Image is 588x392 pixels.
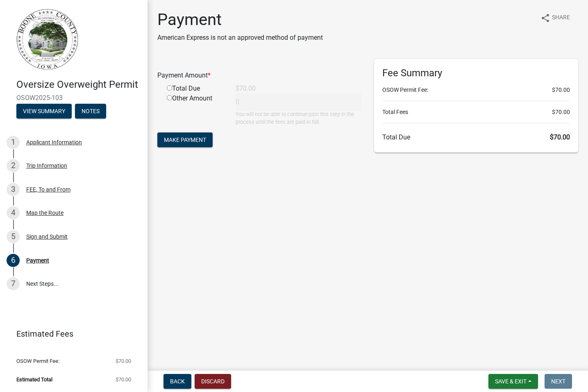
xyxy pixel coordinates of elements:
wm-modal-confirm: Notes [75,108,106,115]
i: share [540,13,550,23]
img: Boone County, Iowa [16,9,79,70]
div: Payment Amount [151,71,368,80]
div: FEE, To and From [26,187,70,192]
span: Estimated Total [16,377,52,382]
div: 3 [7,183,20,196]
h1: Payment [157,10,323,30]
h4: Oversize Overweight Permit [16,79,141,91]
button: shareShare [534,10,577,26]
a: Estimated Fees [7,326,134,342]
button: Discard [195,374,231,389]
div: 7 [7,277,20,290]
div: Total Due [161,84,229,93]
li: OSOW Permit Fee: [382,86,570,94]
span: Next [551,378,565,385]
span: $70.00 [552,108,570,116]
button: Notes [75,104,106,119]
div: Trip Information [26,163,67,169]
button: Save & Exit [488,374,538,389]
span: Back [170,378,185,385]
span: OSOW Permit Fee: [16,358,59,364]
button: Back [163,374,191,389]
div: 4 [7,206,20,219]
div: Other Amount [161,93,229,126]
span: Make Payment [164,137,206,143]
div: Sign and Submit [26,234,68,239]
div: 2 [7,159,20,172]
span: Save & Exit [495,378,527,385]
wm-modal-confirm: Summary [16,108,72,115]
span: $70.00 [116,377,131,382]
h6: Fee Summary [382,67,570,79]
div: Payment [26,258,49,263]
span: $70.00 [116,358,131,364]
span: Share [552,13,570,23]
button: View Summary [16,104,72,119]
div: 1 [7,136,20,149]
div: 5 [7,230,20,243]
span: $70.00 [552,86,570,94]
div: Map the Route [26,210,64,216]
li: Total Fees [382,108,570,116]
h6: Total Due [382,133,570,141]
span: $70.00 [550,133,570,141]
button: Make Payment [157,132,213,147]
div: 6 [7,254,20,267]
span: OSOW2025-103 [16,94,131,102]
p: American Express is not an approved method of payment [157,33,323,43]
div: Applicant Information [26,139,82,145]
button: Next [545,374,572,389]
